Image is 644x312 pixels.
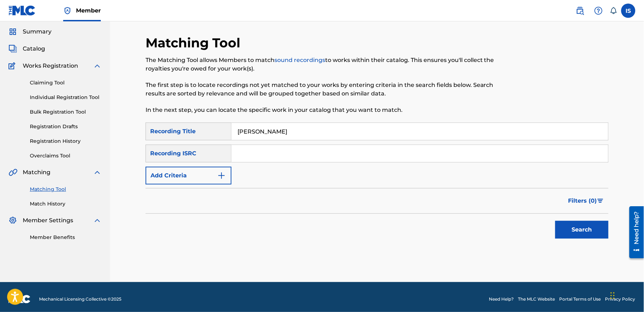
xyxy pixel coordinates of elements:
a: Registration Drafts [30,123,102,130]
a: CatalogCatalog [9,45,45,53]
a: Overclaims Tool [30,152,102,160]
img: MLC Logo [9,5,36,16]
span: Mechanical Licensing Collective © 2025 [39,296,121,302]
img: expand [93,62,102,70]
span: Catalog [23,45,45,53]
h2: Matching Tool [146,35,244,51]
img: expand [93,216,102,225]
a: SummarySummary [9,27,51,36]
div: Widget de chat [608,278,644,312]
form: Search Form [146,123,608,242]
button: Filters (0) [564,192,608,210]
img: help [594,6,603,15]
img: Member Settings [9,216,17,225]
div: Help [591,4,606,18]
a: Registration History [30,137,102,145]
img: Top Rightsholder [63,6,72,15]
span: Works Registration [23,62,78,70]
p: The Matching Tool allows Members to match to works within their catalog. This ensures you'll coll... [146,56,502,73]
a: The MLC Website [518,296,555,302]
a: Bulk Registration Tool [30,108,102,116]
img: Catalog [9,45,17,53]
a: sound recordings [274,57,325,63]
div: Glisser [611,285,615,306]
iframe: Resource Center [624,203,644,261]
span: Member [76,6,101,15]
a: Need Help? [489,296,514,302]
a: Claiming Tool [30,79,102,87]
a: Member Benefits [30,234,102,241]
div: Notifications [610,7,617,14]
img: Works Registration [9,62,18,70]
img: Matching [9,168,17,177]
button: Add Criteria [146,167,231,184]
span: Matching [23,168,50,177]
img: Summary [9,27,17,36]
a: Match History [30,200,102,208]
a: Portal Terms of Use [560,296,601,302]
a: Matching Tool [30,186,102,193]
button: Search [555,221,608,239]
a: Public Search [573,4,587,18]
p: In the next step, you can locate the specific work in your catalog that you want to match. [146,106,502,114]
img: expand [93,168,102,177]
span: Member Settings [23,216,73,225]
img: filter [597,199,604,203]
img: search [576,6,584,15]
span: Summary [23,27,51,36]
p: The first step is to locate recordings not yet matched to your works by entering criteria in the ... [146,81,502,98]
img: 9d2ae6d4665cec9f34b9.svg [217,171,226,180]
span: Filters ( 0 ) [568,197,597,205]
a: Individual Registration Tool [30,94,102,101]
div: User Menu [621,4,635,18]
iframe: Chat Widget [608,278,644,312]
a: Privacy Policy [605,296,635,302]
